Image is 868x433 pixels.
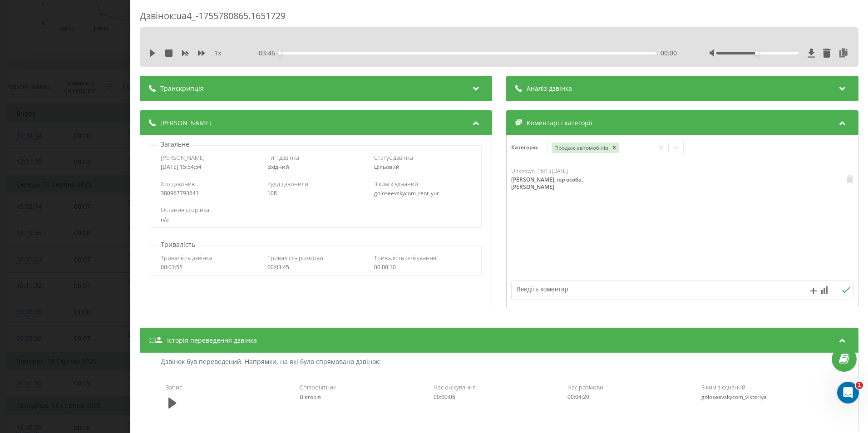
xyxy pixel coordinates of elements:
[256,49,280,58] span: - 03:46
[158,140,192,149] p: Загальне
[214,49,221,58] span: 1 x
[374,153,413,162] span: Статус дзвінка
[267,180,308,188] span: Куди дзвонили
[661,49,677,58] span: 00:00
[158,240,197,249] p: Тривалість
[161,264,258,271] div: 00:03:55
[374,190,471,197] div: goloseevskycom_rent_yur
[278,51,281,55] div: Accessibility label
[701,394,833,400] div: goloseevskycom_viktoriya
[267,254,323,262] span: Тривалість розмови
[755,51,759,55] div: Accessibility label
[267,153,299,162] span: Тип дзвінка
[158,357,383,366] p: Дзвінок був переведений. Напрямки, на які було спрямовано дзвінок:
[701,383,745,391] span: З ким з'єднаний
[374,163,399,171] span: Цільовий
[161,190,258,197] div: 380967793641
[511,176,604,190] div: [PERSON_NAME], юр особа, [PERSON_NAME]
[374,180,418,188] span: З ким з'єднаний
[300,383,336,391] span: Співробітник
[140,10,858,27] div: Дзвінок : ua4_-1755780865.1651729
[511,144,547,151] h4: Категорія :
[161,180,195,188] span: Хто дзвонив
[161,153,205,162] span: [PERSON_NAME]
[434,383,476,391] span: Час очікування
[267,264,365,271] div: 00:03:45
[160,118,211,128] span: [PERSON_NAME]
[527,118,592,128] span: Коментарі і категорії
[160,84,204,93] span: Транскрипція
[267,190,365,197] div: 108
[374,264,471,271] div: 00:00:10
[374,254,436,262] span: Тривалість очікування
[161,164,258,170] div: [DATE] 15:54:54
[161,206,209,214] span: Остання сторінка
[300,394,431,400] div: Вікторія
[552,143,610,153] div: Продаж автомобілів
[161,216,471,223] div: n/a
[567,383,603,391] span: Час розмови
[538,168,568,174] div: 16:13[DATE]
[267,163,289,171] span: Вхідний
[511,167,535,175] span: Unknown
[166,383,182,391] span: Запис
[567,394,699,400] div: 00:04:20
[161,254,212,262] span: Тривалість дзвінка
[527,84,572,93] span: Аналіз дзвінка
[856,382,863,389] span: 1
[434,394,565,400] div: 00:00:06
[610,143,619,153] div: Remove Продаж автомобілів
[167,336,257,345] span: Історія переведення дзвінка
[837,382,859,403] iframe: Intercom live chat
